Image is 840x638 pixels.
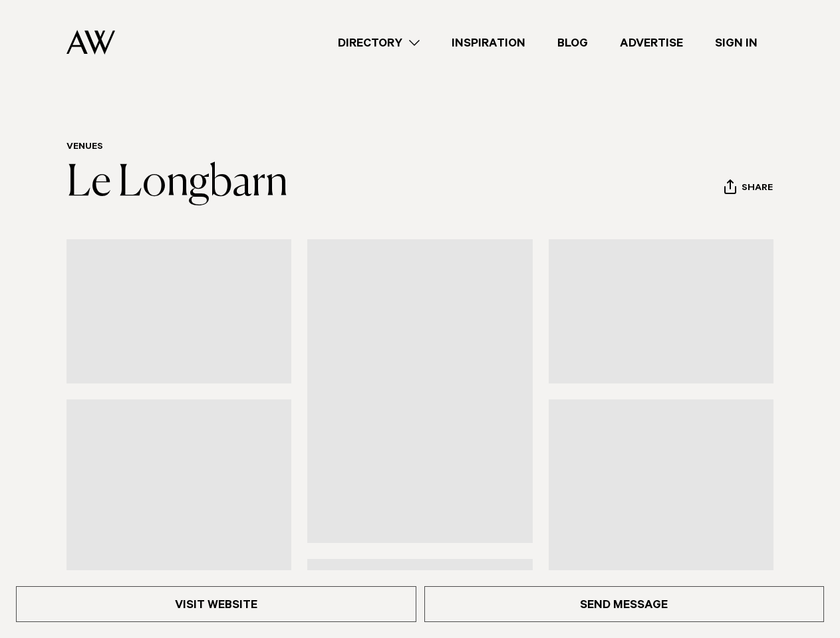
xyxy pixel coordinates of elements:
[16,586,416,622] a: Visit Website
[67,142,103,153] a: Venues
[322,34,436,52] a: Directory
[724,179,773,199] button: Share
[699,34,773,52] a: Sign In
[436,34,541,52] a: Inspiration
[742,183,773,195] span: Share
[604,34,699,52] a: Advertise
[67,30,115,54] img: Auckland Weddings Logo
[541,34,604,52] a: Blog
[67,162,288,205] a: Le Longbarn
[424,586,825,622] a: Send Message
